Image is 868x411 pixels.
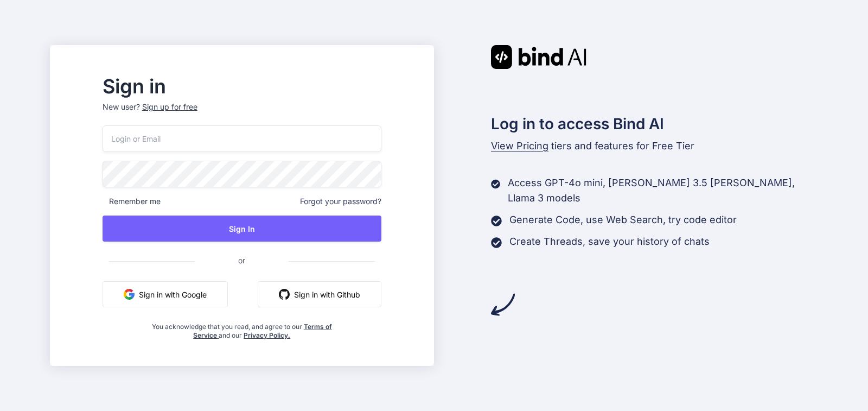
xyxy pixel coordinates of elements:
p: Create Threads, save your history of chats [509,234,710,249]
span: View Pricing [491,140,548,151]
p: Access GPT-4o mini, [PERSON_NAME] 3.5 [PERSON_NAME], Llama 3 models [508,175,818,206]
a: Terms of Service [193,323,332,339]
span: Remember me [103,196,161,207]
img: arrow [491,293,515,317]
h2: Log in to access Bind AI [491,112,819,135]
span: Forgot your password? [300,196,381,207]
p: tiers and features for Free Tier [491,138,819,154]
button: Sign in with Google [103,281,228,307]
button: Sign In [103,216,381,242]
span: or [195,247,289,274]
div: Sign up for free [142,102,197,112]
p: New user? [103,102,381,125]
img: github [279,289,290,300]
h2: Sign in [103,78,381,95]
p: Generate Code, use Web Search, try code editor [509,212,737,227]
button: Sign in with Github [258,281,381,307]
div: You acknowledge that you read, and agree to our and our [149,316,335,340]
img: Bind AI logo [491,45,586,69]
input: Login or Email [103,125,381,152]
img: google [124,289,135,300]
a: Privacy Policy. [244,331,290,339]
